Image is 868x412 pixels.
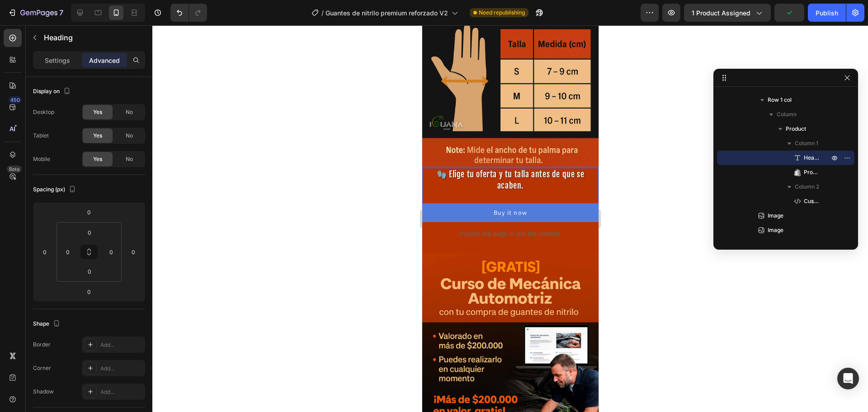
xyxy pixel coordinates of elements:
p: 7 [59,7,63,18]
span: No [126,132,133,140]
div: Add... [100,388,143,396]
span: No [126,108,133,116]
div: Open Intercom Messenger [837,368,859,389]
button: Publish [808,4,846,22]
div: Tablet [33,132,49,140]
div: Mobile [33,155,50,163]
input: 0 [127,245,140,259]
iframe: Design area [422,25,599,412]
span: Custom Code [804,197,820,206]
div: Spacing (px) [33,184,78,196]
span: Image [768,211,783,220]
input: 0px [104,245,118,259]
button: 1 product assigned [684,4,771,22]
span: Need republishing [479,9,525,17]
span: Yes [93,132,102,140]
span: Yes [93,108,102,116]
div: Desktop [33,108,54,116]
span: Image [768,226,783,235]
span: Column 2 [795,182,819,191]
span: 1 product assigned [692,8,750,18]
div: Border [33,341,51,349]
span: Column [777,110,797,119]
div: Display on [33,85,72,98]
span: Guantes de nitrilo premium reforzado V2 [325,8,448,18]
p: Settings [45,56,70,65]
span: Column 1 [795,139,818,148]
span: Product [786,124,806,133]
div: Shadow [33,388,54,396]
span: Product Dynamic Checkout [804,168,820,177]
span: / [321,8,324,18]
span: No [126,155,133,163]
div: 450 [9,96,22,104]
p: Advanced [89,56,120,65]
div: Add... [100,341,143,349]
input: 0px [61,245,75,259]
input: 0 [38,245,52,259]
button: 7 [4,4,67,22]
p: Heading [44,32,142,43]
input: 0px [80,265,99,278]
input: 0px [80,226,99,239]
input: 0 [80,285,98,298]
div: Beta [7,166,22,173]
div: Add... [100,365,143,373]
div: Undo/Redo [170,4,207,22]
span: Yes [93,155,102,163]
span: Heading [804,153,820,162]
span: Row 1 col [768,95,792,104]
div: Corner [33,364,51,372]
div: Publish [816,8,838,18]
input: 0 [80,205,98,219]
div: Shape [33,318,62,330]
